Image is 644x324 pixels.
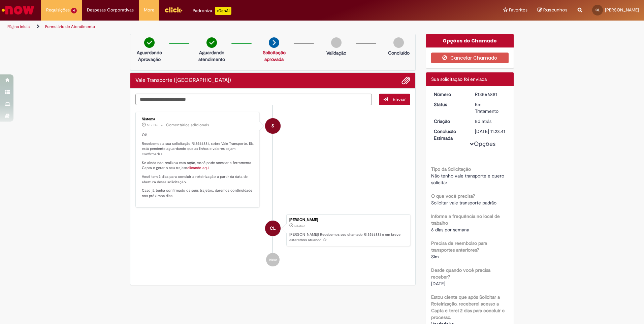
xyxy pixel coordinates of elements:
[164,5,183,15] img: click_logo_yellow_360x200.png
[429,128,470,141] dt: Conclusão Estimada
[475,118,491,124] time: 25/09/2025 14:23:37
[135,94,372,105] textarea: Digite sua mensagem aqui...
[475,118,506,125] div: 25/09/2025 14:23:37
[294,224,305,228] time: 25/09/2025 14:23:37
[144,7,154,13] span: More
[46,7,70,13] span: Requisições
[87,7,134,13] span: Despesas Corporativas
[215,7,231,15] p: +GenAi
[144,37,155,48] img: check-circle-green.png
[166,122,209,128] small: Comentários adicionais
[429,118,470,125] dt: Criação
[265,118,281,134] div: System
[393,96,406,102] span: Enviar
[142,188,254,198] p: Caso já tenha confirmado os seus trajetos, daremos continuidade nos próximos dias.
[605,7,639,13] span: [PERSON_NAME]
[289,232,407,242] p: [PERSON_NAME]! Recebemos seu chamado R13566881 e em breve estaremos atuando.
[431,76,487,82] span: Sua solicitação foi enviada
[595,8,600,12] span: CL
[147,123,158,127] span: 5d atrás
[429,101,470,108] dt: Status
[538,7,568,13] a: Rascunhos
[431,254,439,260] span: Sim
[147,123,158,127] time: 25/09/2025 14:23:41
[401,76,410,85] button: Adicionar anexos
[187,165,211,170] a: clicando aqui.
[431,240,487,253] b: Precisa de reembolso para transportes anteriores?
[142,174,254,185] p: Você tem 2 dias para concluir a roteirização a partir da data de abertura dessa solicitação.
[193,7,231,15] div: Padroniza
[135,77,231,84] h2: Vale Transporte (VT) Histórico de tíquete
[5,21,424,33] ul: Trilhas de página
[331,37,342,48] img: img-circle-grey.png
[1,3,35,17] img: ServiceNow
[475,101,506,115] div: Em Tratamento
[142,132,254,138] p: Olá,
[475,128,506,135] div: [DATE] 11:23:41
[431,53,509,63] button: Cancelar Chamado
[431,294,505,320] b: Estou ciente que após Solicitar a Roteirização, receberei acesso a Capta e terei 2 dias para conc...
[388,50,410,56] p: Concluído
[431,193,475,199] b: O que você precisa?
[379,94,410,105] button: Enviar
[289,218,407,222] div: [PERSON_NAME]
[142,117,254,121] div: Sistema
[429,91,470,98] dt: Número
[135,214,410,247] li: Cecilia Aurora Lacerda Lino
[431,267,490,280] b: Desde quando você precisa receber?
[509,7,527,13] span: Favoritos
[7,24,31,29] a: Página inicial
[269,37,279,48] img: arrow-next.png
[393,37,404,48] img: img-circle-grey.png
[431,173,506,186] span: Não tenho vale transporte e quero solicitar
[45,24,95,29] a: Formulário de Atendimento
[326,50,346,56] p: Validação
[543,7,568,13] span: Rascunhos
[142,141,254,157] p: Recebemos a sua solicitação R13566881, sobre Vale Transporte. Ela está pendente aguardando que as...
[270,220,276,236] span: CL
[475,91,506,98] div: R13566881
[142,160,254,171] p: Se ainda não realizou esta ação, você pode acessar a ferramenta Capta e gerar o seu trajeto
[206,37,217,48] img: check-circle-green.png
[294,224,305,228] span: 5d atrás
[195,49,228,63] p: Aguardando atendimento
[431,213,500,226] b: Informe a frequência no local de trabalho
[133,49,166,63] p: Aguardando Aprovação
[263,50,286,62] a: Solicitação aprovada
[71,8,77,13] span: 4
[135,105,410,273] ul: Histórico de tíquete
[431,227,469,233] span: 6 dias por semana
[431,281,445,287] span: [DATE]
[431,166,471,172] b: Tipo da Solicitação
[475,118,491,124] span: 5d atrás
[431,200,496,206] span: Solicitar vale transporte padrão
[265,221,281,236] div: Cecilia Aurora Lacerda Lino
[426,34,514,47] div: Opções do Chamado
[271,118,274,134] span: S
